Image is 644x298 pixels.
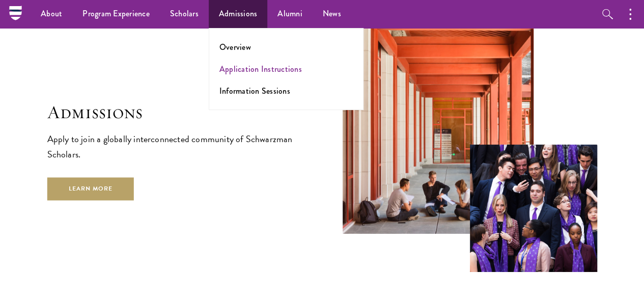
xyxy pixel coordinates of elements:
[219,41,251,53] a: Overview
[47,101,302,123] h2: Admissions
[47,177,134,200] a: Learn More
[219,85,290,97] a: Information Sessions
[219,63,302,75] a: Application Instructions
[47,131,302,162] p: Apply to join a globally interconnected community of Schwarzman Scholars.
